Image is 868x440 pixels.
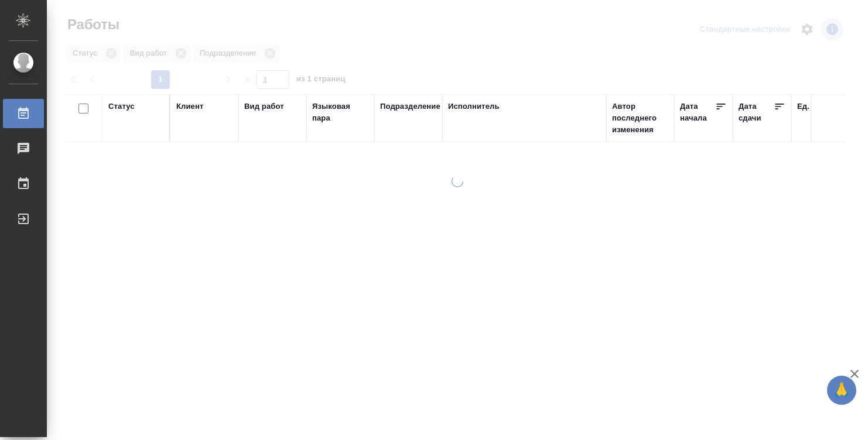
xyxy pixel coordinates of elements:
[176,101,203,112] div: Клиент
[832,378,852,403] span: 🙏
[797,101,826,112] div: Ед. изм
[680,101,715,124] div: Дата начала
[827,376,856,405] button: 🙏
[244,101,284,112] div: Вид работ
[108,101,135,112] div: Статус
[612,101,668,136] div: Автор последнего изменения
[739,101,774,124] div: Дата сдачи
[312,101,368,124] div: Языковая пара
[448,101,500,112] div: Исполнитель
[380,101,440,112] div: Подразделение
